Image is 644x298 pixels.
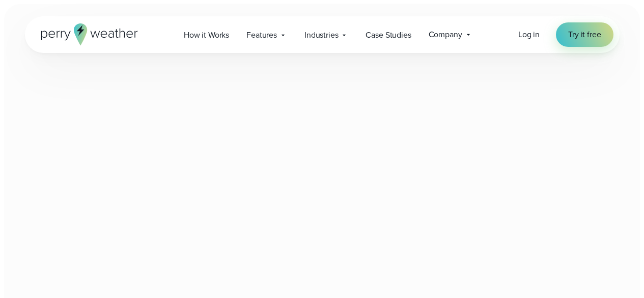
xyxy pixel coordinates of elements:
span: How it Works [184,29,229,41]
a: Log in [518,29,540,41]
a: How it Works [175,24,238,45]
span: Industries [304,29,338,41]
span: Features [246,29,277,41]
span: Try it free [568,29,601,41]
span: Company [429,29,462,41]
a: Try it free [556,22,613,47]
a: Case Studies [357,24,419,45]
span: Case Studies [366,29,411,41]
